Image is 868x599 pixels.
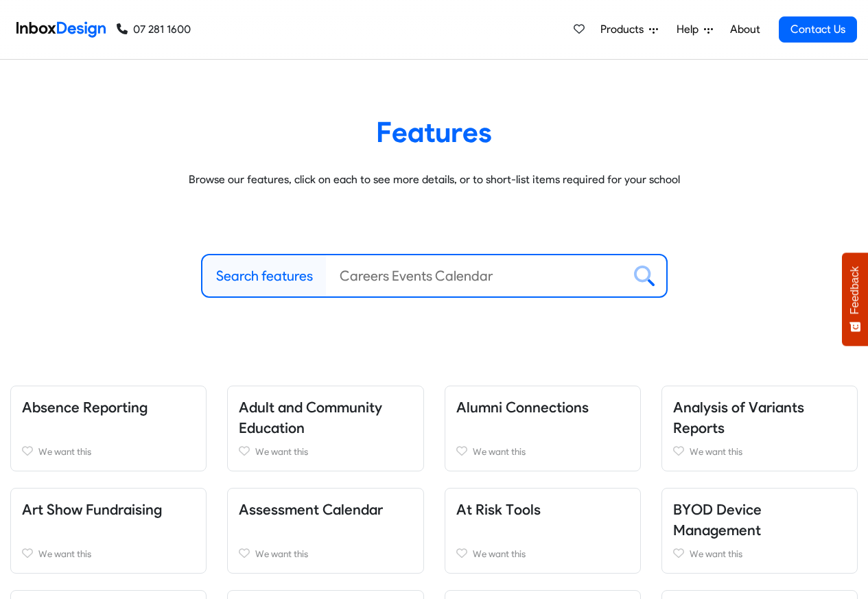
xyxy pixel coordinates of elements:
[473,548,526,559] span: We want this
[255,548,308,559] span: We want this
[673,443,846,460] a: We want this
[255,446,308,457] span: We want this
[595,16,664,43] a: Products
[239,443,412,460] a: We want this
[22,501,162,518] a: Art Show Fundraising
[456,399,589,416] a: Alumni Connections
[38,548,91,559] span: We want this
[434,488,651,574] div: At Risk Tools
[673,399,804,436] a: Analysis of Variants Reports
[117,21,191,38] a: 07 281 1600
[473,446,526,457] span: We want this
[456,545,629,562] a: We want this
[217,386,434,471] div: Adult and Community Education
[677,21,704,38] span: Help
[22,443,195,460] a: We want this
[651,386,868,471] div: Analysis of Variants Reports
[22,399,148,416] a: Absence Reporting
[326,255,623,296] input: Careers Events Calendar
[456,443,629,460] a: We want this
[726,16,764,43] a: About
[38,446,91,457] span: We want this
[651,488,868,574] div: BYOD Device Management
[456,501,541,518] a: At Risk Tools
[239,545,412,562] a: We want this
[673,501,762,539] a: BYOD Device Management
[21,172,847,188] p: Browse our features, click on each to see more details, or to short-list items required for your ...
[217,488,434,574] div: Assessment Calendar
[673,545,846,562] a: We want this
[216,266,313,286] label: Search features
[434,386,651,471] div: Alumni Connections
[22,545,195,562] a: We want this
[690,446,742,457] span: We want this
[690,548,742,559] span: We want this
[239,399,382,436] a: Adult and Community Education
[842,252,868,346] button: Feedback - Show survey
[849,266,861,314] span: Feedback
[239,501,383,518] a: Assessment Calendar
[600,21,649,38] span: Products
[671,16,718,43] a: Help
[779,16,857,43] a: Contact Us
[21,115,847,150] heading: Features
